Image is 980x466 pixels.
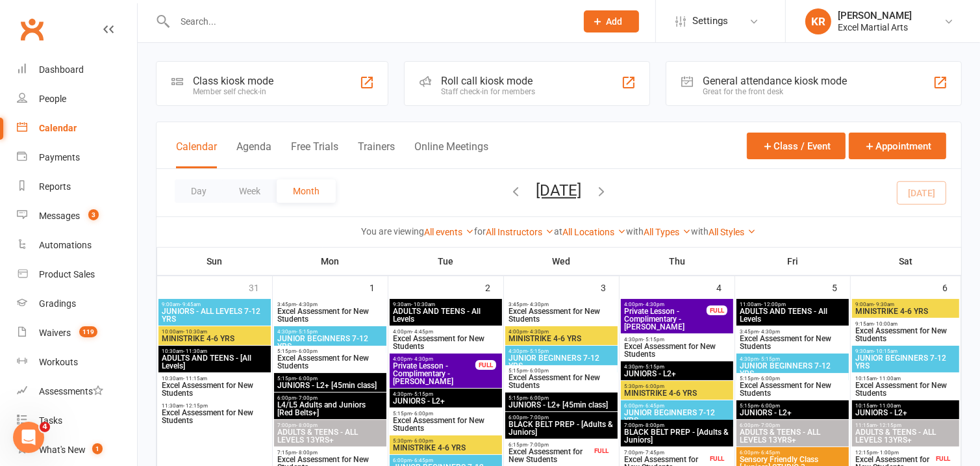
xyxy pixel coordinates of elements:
div: KR [805,8,831,34]
span: 5:30pm [623,383,731,389]
span: JUNIOR BEGINNERS 7-12 YRS [623,409,731,424]
span: Add [607,16,623,27]
span: - 4:30pm [296,302,318,307]
span: 9:15am [855,321,957,327]
span: MINISTRIKE 4-6 YRS [855,307,957,315]
span: 4:00pm [392,356,476,362]
span: 7:00pm [277,422,384,428]
a: Workouts [17,348,137,377]
span: MINISTRIKE 4-6 YRS [392,444,499,452]
div: Assessments [39,386,103,396]
span: - 1:00pm [877,450,899,456]
span: 6:00pm [392,458,499,463]
span: 3:45pm [277,302,384,307]
span: 11:00am [739,302,846,307]
a: Messages 3 [17,201,137,231]
span: - 7:00pm [759,422,780,428]
span: 11:15am [855,422,957,428]
span: Excel Assessment for New Students [392,335,499,350]
span: - 11:30am [183,348,207,354]
span: JUNIORS - L2+ [623,370,731,378]
span: 5:30pm [392,438,499,444]
th: Wed [504,248,620,275]
span: Excel Assessment for New Students [508,307,615,323]
button: Calendar [176,140,217,168]
span: Excel Assessment for New Students [855,382,957,397]
span: 5:15pm [739,376,846,382]
span: - 6:00pm [296,376,318,382]
span: JUNIORS - L2+ [45min class] [508,401,615,409]
div: 1 [370,276,388,298]
button: Agenda [236,140,271,168]
div: FULL [591,446,612,456]
span: 5:15pm [739,403,846,409]
span: - 10:00am [873,321,898,327]
span: - 12:15pm [183,403,208,409]
span: ADULTS AND TEENS - All Levels [739,307,846,323]
span: - 6:00pm [527,368,549,374]
div: Gradings [39,298,76,309]
span: - 11:00am [877,376,901,382]
div: Messages [39,211,80,221]
strong: for [475,226,486,237]
span: JUNIOR BEGINNERS 7-12 YRS [508,354,615,370]
div: Roll call kiosk mode [441,75,535,87]
span: 6:00pm [508,415,615,421]
span: 9:30am [855,348,957,354]
span: JUNIORS - L2+ [392,397,499,405]
button: Class / Event [747,133,846,159]
span: - 11:00am [877,403,901,409]
strong: with [692,226,709,237]
span: - 8:00pm [296,422,318,428]
a: All Instructors [486,227,555,237]
div: FULL [707,305,727,315]
div: What's New [39,445,86,455]
span: - 9:45am [180,302,201,307]
span: 5:15pm [508,395,615,401]
div: 5 [832,276,850,298]
button: Add [584,10,639,32]
span: - 6:00pm [412,438,433,444]
span: Excel Assessment for New Students [161,382,268,397]
span: - 5:15pm [527,348,549,354]
div: Product Sales [39,269,95,279]
span: Excel Assessment for New Students [392,417,499,432]
span: JUNIORS - L2+ [855,409,957,417]
a: All Types [644,227,692,237]
span: ADULTS & TEENS - ALL LEVELS 13YRS+ [277,428,384,444]
strong: You are viewing [362,226,425,237]
span: - 8:00pm [296,450,318,456]
span: - 12:15pm [877,422,901,428]
span: ADULTS AND TEENS - [All Levels] [161,354,268,370]
span: Excel Assessment for New Students [508,374,615,389]
span: 10:30am [161,348,268,354]
span: 4:30pm [623,364,731,370]
span: Excel Assessment for New Students [623,343,731,358]
span: - 6:00pm [759,403,780,409]
span: Settings [692,6,728,36]
span: - 4:30pm [527,302,549,307]
span: Excel Assessment for New Students [508,448,592,463]
span: MINISTRIKE 4-6 YRS [161,335,268,343]
span: 7:00pm [623,422,731,428]
a: People [17,84,137,114]
div: People [39,94,66,104]
span: - 7:00pm [296,395,318,401]
div: Calendar [39,123,77,133]
div: 3 [601,276,619,298]
span: 4:00pm [623,302,707,307]
div: 4 [716,276,735,298]
span: - 4:30pm [759,329,780,335]
span: 4:30pm [739,356,846,362]
th: Sun [157,248,273,275]
span: BLACK BELT PREP - [Adults & Juniors] [623,428,731,444]
div: Workouts [39,357,78,367]
div: FULL [707,454,727,463]
span: - 10:15am [873,348,898,354]
input: Search... [171,12,567,31]
a: Calendar [17,114,137,143]
span: - 7:00pm [527,442,549,448]
span: Private Lesson - Complimentary - [PERSON_NAME] [392,362,476,385]
div: Tasks [39,415,62,426]
span: - 9:30am [873,302,894,307]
